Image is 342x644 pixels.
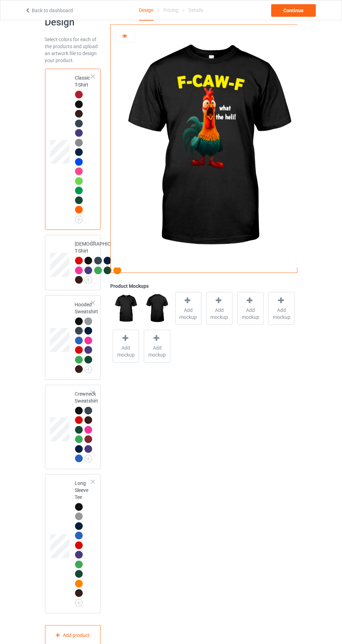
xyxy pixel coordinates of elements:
[237,292,263,325] div: Add mockup
[268,292,295,325] div: Add mockup
[113,292,139,325] img: regular.jpg
[45,36,101,64] div: Select colors for each of the products and upload an artwork file to design your product.
[75,216,83,223] img: svg+xml;base64,PD94bWwgdmVyc2lvbj0iMS4wIiBlbmNvZGluZz0iVVRGLTgiPz4KPHN2ZyB3aWR0aD0iMjJweCIgaGVpZ2...
[84,276,92,284] img: svg+xml;base64,PD94bWwgdmVyc2lvbj0iMS4wIiBlbmNvZGluZz0iVVRGLTgiPz4KPHN2ZyB3aWR0aD0iMjJweCIgaGVpZ2...
[84,455,92,463] img: svg+xml;base64,PD94bWwgdmVyc2lvbj0iMS4wIiBlbmNvZGluZz0iVVRGLTgiPz4KPHN2ZyB3aWR0aD0iMjJweCIgaGVpZ2...
[45,295,101,380] div: Hooded Sweatshirt
[75,301,98,373] div: Hooded Sweatshirt
[113,330,139,362] div: Add mockup
[75,599,83,607] img: svg+xml;base64,PD94bWwgdmVyc2lvbj0iMS4wIiBlbmNvZGluZz0iVVRGLTgiPz4KPHN2ZyB3aWR0aD0iMjJweCIgaGVpZ2...
[144,292,170,325] img: regular.jpg
[84,366,92,373] img: svg+xml;base64,PD94bWwgdmVyc2lvbj0iMS4wIiBlbmNvZGluZz0iVVRGLTgiPz4KPHN2ZyB3aWR0aD0iMjJweCIgaGVpZ2...
[175,292,201,325] div: Add mockup
[206,292,232,325] div: Add mockup
[75,240,126,283] div: [DEMOGRAPHIC_DATA] T-Shirt
[188,0,203,20] div: Details
[238,307,263,321] span: Add mockup
[45,235,101,291] div: [DEMOGRAPHIC_DATA] T-Shirt
[144,344,170,358] span: Add mockup
[75,480,92,604] div: Long Sleeve Tee
[45,69,101,230] div: Classic T-Shirt
[45,385,101,469] div: Crewneck Sweatshirt
[113,344,139,358] span: Add mockup
[75,390,98,462] div: Crewneck Sweatshirt
[75,139,83,147] img: heather_texture.png
[271,4,316,17] div: Continue
[45,16,101,29] h1: Design
[139,0,154,21] div: Design
[25,8,73,13] a: Back to dashboard
[176,307,201,321] span: Add mockup
[269,307,294,321] span: Add mockup
[45,474,101,613] div: Long Sleeve Tee
[144,330,170,362] div: Add mockup
[163,0,178,20] div: Pricing
[207,307,232,321] span: Add mockup
[110,283,297,290] div: Product Mockups
[75,74,92,221] div: Classic T-Shirt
